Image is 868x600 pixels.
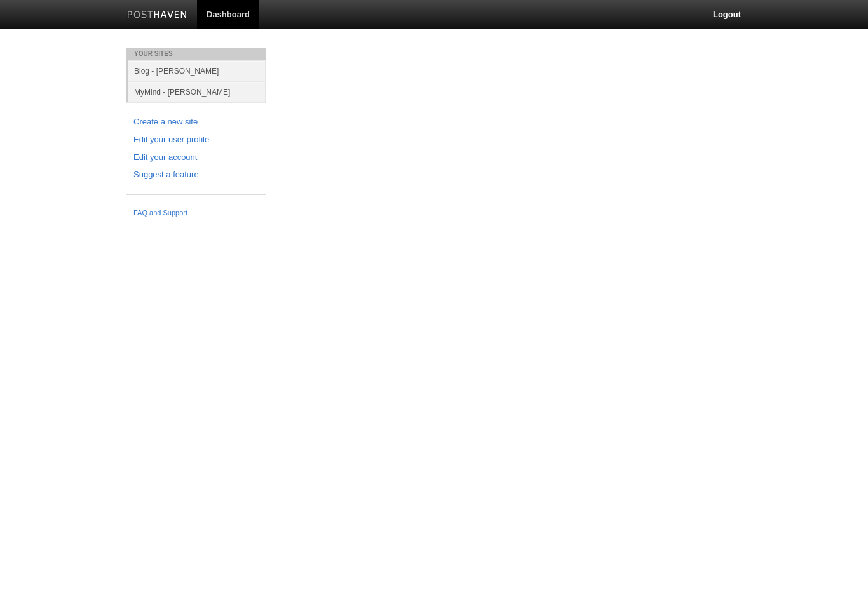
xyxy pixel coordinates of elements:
a: Suggest a feature [133,168,258,182]
a: MyMind - [PERSON_NAME] [128,81,266,102]
a: FAQ and Support [133,208,258,219]
a: Edit your account [133,151,258,164]
img: Posthaven-bar [127,11,187,20]
a: Create a new site [133,116,258,129]
li: Your Sites [126,48,266,60]
a: Blog - [PERSON_NAME] [128,60,266,81]
a: Edit your user profile [133,133,258,147]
